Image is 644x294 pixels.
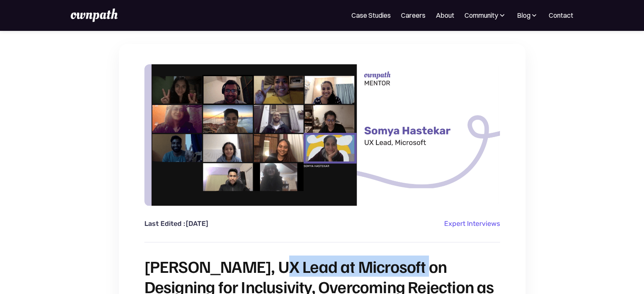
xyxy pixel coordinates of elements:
a: Contact [549,10,573,20]
div: Blog [517,10,530,20]
div: Last Edited : [144,220,185,228]
div: Community [464,10,506,20]
div: [DATE] [186,220,208,228]
a: Case Studies [351,10,391,20]
img: Somya Hastekar, UX Lead at Microsoft on Designing for Inclusivity, Overcoming Rejection as a Desi... [144,64,500,206]
div: Blog [517,10,539,20]
a: About [436,10,454,20]
a: Careers [401,10,426,20]
div: Community [464,10,498,20]
a: Expert Interviews [444,220,500,228]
